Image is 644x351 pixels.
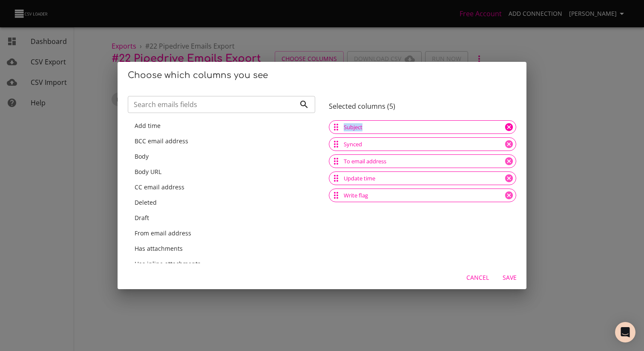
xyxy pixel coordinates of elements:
div: To email address [329,154,516,168]
span: Save [499,273,520,283]
div: BCC email address [128,133,315,149]
span: Has attachments [135,244,183,252]
button: Save [496,270,523,286]
span: Subject [339,123,368,131]
span: Body URL [135,168,161,176]
div: Add time [128,118,315,133]
span: Deleted [135,198,157,206]
span: Add time [135,122,161,130]
div: Synced [329,137,516,151]
div: Has attachments [128,241,315,256]
div: From email address [128,226,315,241]
span: Draft [135,214,149,222]
span: Update time [339,174,380,183]
span: From email address [135,229,191,237]
div: CC email address [128,180,315,195]
span: Body [135,152,149,160]
span: To email address [339,157,391,165]
div: Draft [128,210,315,226]
div: Body URL [128,164,315,180]
span: Write flag [339,191,373,200]
span: Synced [339,140,367,148]
span: Cancel [466,273,489,283]
h2: Choose which columns you see [128,69,516,82]
h6: Selected columns ( 5 ) [329,102,516,110]
span: Has inline attachments [135,260,201,268]
div: Write flag [329,189,516,202]
button: Cancel [463,270,492,286]
div: Deleted [128,195,315,210]
div: Open Intercom Messenger [615,322,635,342]
div: Has inline attachments [128,256,315,272]
div: Update time [329,171,516,185]
span: BCC email address [135,137,188,145]
div: Subject [329,120,516,134]
div: Body [128,149,315,164]
span: CC email address [135,183,184,191]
